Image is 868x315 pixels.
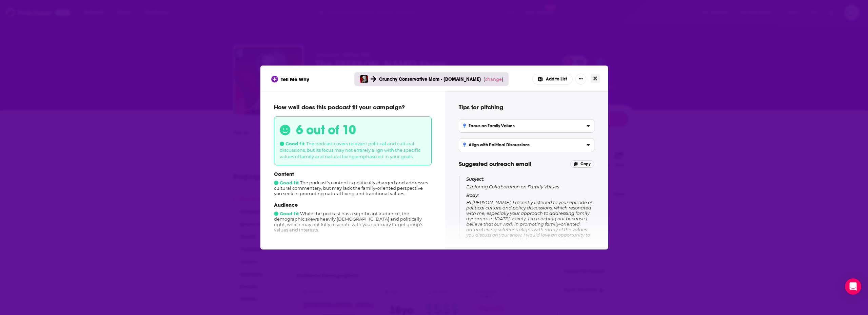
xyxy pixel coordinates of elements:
span: Subject: [466,176,484,182]
span: Crunchy Conservative Mom - [DOMAIN_NAME] [379,76,481,82]
span: Hi [PERSON_NAME], I recently listened to your episode on political culture and policy discussions... [466,200,594,270]
h3: 6 out of 10 [296,122,356,137]
span: The podcast covers relevant political and cultural discussions, but its focus may not entirely al... [280,141,420,159]
button: Close [591,74,600,83]
button: Add to List [532,74,573,85]
p: How well does this podcast fit your campaign? [274,104,432,111]
span: Good fit [274,211,299,216]
div: Open Intercom Messenger [845,278,861,295]
h3: Focus on Family Values [463,124,515,128]
span: ( ) [484,76,503,82]
p: Audience [274,202,432,208]
img: The Megyn Kelly Show [360,75,368,83]
span: Tell Me Why [281,76,309,82]
div: While the podcast has a significant audience, the demographic skews heavily [DEMOGRAPHIC_DATA] an... [274,202,432,233]
p: Exploring Collaboration on Family Values [466,176,594,190]
button: Show More Button [575,74,586,85]
h4: Tips for pitching [459,104,594,111]
span: Good fit [274,180,299,185]
span: Good fit [280,141,305,146]
span: Copy [580,162,591,166]
h3: Align with Political Discussions [463,143,530,147]
span: Suggested outreach email [459,160,532,168]
div: The podcast's content is politically charged and addresses cultural commentary, but may lack the ... [274,171,432,196]
span: Body: [466,192,479,198]
p: Content [274,171,432,177]
span: change [485,76,502,82]
img: tell me why sparkle [272,77,277,81]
